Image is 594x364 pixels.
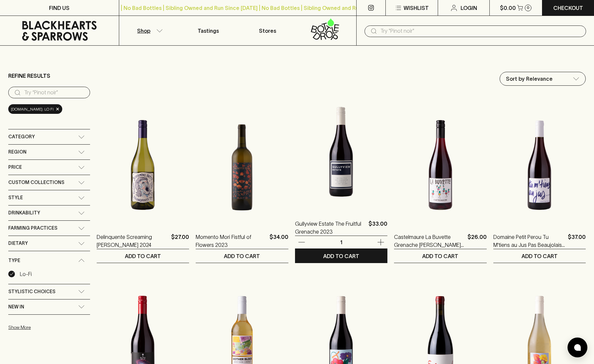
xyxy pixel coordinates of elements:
[8,239,28,248] span: Dietary
[8,175,90,190] div: Custom Collections
[24,87,85,98] input: Try “Pinot noir”
[8,221,90,236] div: Farming Practices
[493,233,565,249] a: Domaine Petit Perou Tu M'tiens au Jus Pas Beaujolais Gamay 2023
[568,233,586,249] p: $37.00
[295,220,366,236] a: Gullyview Estate The Fruitful Grenache 2023
[11,106,54,113] span: [DOMAIN_NAME]: Lo Fi
[461,4,477,12] p: Login
[8,284,90,299] div: Stylistic Choices
[506,75,553,83] p: Sort by Relevance
[8,145,90,159] div: Region
[8,72,50,80] p: Refine Results
[553,4,583,12] p: Checkout
[20,270,32,278] p: Lo-Fi
[394,249,486,263] button: ADD TO CART
[295,94,387,210] img: Gullyview Estate The Fruitful Grenache 2023
[8,321,95,334] button: Show More
[8,224,57,232] span: Farming Practices
[369,220,387,236] p: $33.00
[196,233,267,249] a: Momento Mori Fistful of Flowers 2023
[238,16,297,45] a: Stores
[521,252,558,260] p: ADD TO CART
[8,133,35,141] span: Category
[500,4,516,12] p: $0.00
[493,249,586,263] button: ADD TO CART
[97,249,189,263] button: ADD TO CART
[8,178,64,187] span: Custom Collections
[224,252,260,260] p: ADD TO CART
[259,27,276,35] p: Stores
[394,107,486,223] img: Castelmaure La Buvette Grenache Carignan NV
[119,16,178,45] button: Shop
[8,303,24,311] span: New In
[137,27,150,35] p: Shop
[125,252,161,260] p: ADD TO CART
[171,233,189,249] p: $27.00
[56,106,60,113] span: ×
[198,27,219,35] p: Tastings
[323,252,359,260] p: ADD TO CART
[295,249,387,263] button: ADD TO CART
[196,107,288,223] img: Momento Mori Fistful of Flowers 2023
[8,163,22,171] span: Price
[574,344,581,351] img: bubble-icon
[49,4,70,12] p: FIND US
[8,299,90,314] div: New In
[394,233,465,249] a: Castelmaure La Buvette Grenache [PERSON_NAME] [GEOGRAPHIC_DATA]
[468,233,487,249] p: $26.00
[8,194,23,202] span: Style
[270,233,288,249] p: $34.00
[493,107,586,223] img: Domaine Petit Perou Tu M'tiens au Jus Pas Beaujolais Gamay 2023
[8,129,90,144] div: Category
[8,190,90,205] div: Style
[8,209,40,217] span: Drinkability
[8,256,20,265] span: Type
[8,148,26,156] span: Region
[404,4,429,12] p: Wishlist
[8,160,90,175] div: Price
[333,239,349,246] p: 1
[178,16,238,45] a: Tastings
[380,26,581,36] input: Try "Pinot noir"
[527,6,529,10] p: 0
[196,249,288,263] button: ADD TO CART
[8,205,90,220] div: Drinkability
[500,72,585,85] div: Sort by Relevance
[8,236,90,251] div: Dietary
[8,288,55,296] span: Stylistic Choices
[8,251,90,270] div: Type
[422,252,458,260] p: ADD TO CART
[97,107,189,223] img: Delinquente Screaming Betty Vermentino 2024
[97,233,169,249] a: Delinquente Screaming [PERSON_NAME] 2024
